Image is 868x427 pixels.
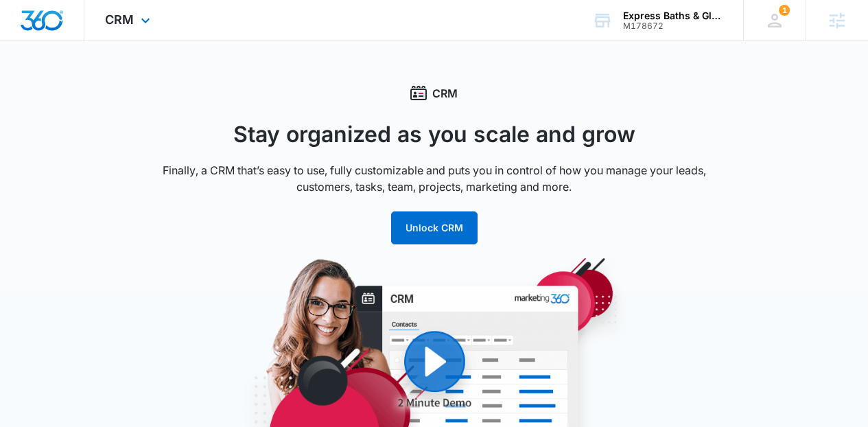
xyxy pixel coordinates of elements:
div: account id [623,21,723,31]
span: CRM [105,12,134,27]
div: notifications count [779,5,790,16]
a: Unlock CRM [391,222,478,233]
span: 1 [779,5,790,16]
div: CRM [160,85,709,102]
div: account name [623,10,723,21]
p: Finally, a CRM that’s easy to use, fully customizable and puts you in control of how you manage y... [160,162,709,195]
h1: Stay organized as you scale and grow [160,118,709,151]
button: Unlock CRM [391,211,478,244]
